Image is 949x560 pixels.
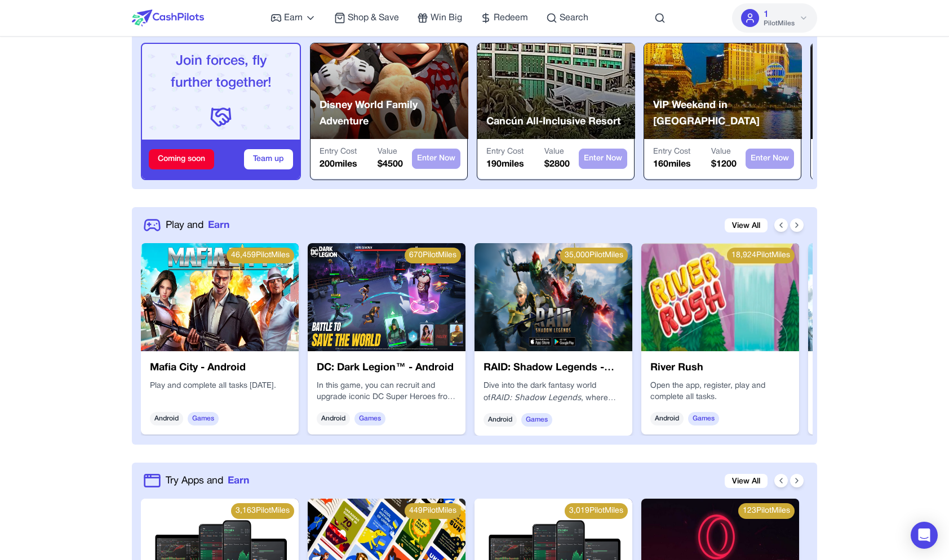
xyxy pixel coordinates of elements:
[650,360,790,376] h3: River Rush
[166,218,229,232] a: Play andEarn
[560,248,628,263] div: 35,000 PilotMiles
[244,149,293,169] button: Team up
[231,503,294,519] div: 3,163 PilotMiles
[317,380,456,403] p: In this game, you can recruit and upgrade iconic DC Super Heroes from the Justice League such as ...
[764,8,769,21] span: 1
[521,413,552,427] span: Games
[166,473,249,488] a: Try Apps andEarn
[431,11,462,25] span: Win Big
[320,158,357,171] p: 200 miles
[688,412,719,425] span: Games
[738,503,795,519] div: 123 PilotMiles
[494,11,528,25] span: Redeem
[417,11,462,25] a: Win Big
[565,503,628,519] div: 3,019 PilotMiles
[653,97,802,131] p: VIP Weekend in [GEOGRAPHIC_DATA]
[746,149,794,169] button: Enter Now
[320,97,468,131] p: Disney World Family Adventure
[348,11,399,25] span: Shop & Save
[544,146,570,158] p: Value
[650,380,790,403] div: Open the app, register, play and complete all tasks.
[284,11,303,25] span: Earn
[151,51,291,95] p: Join forces, fly further together!
[320,146,357,158] p: Entry Cost
[308,243,465,351] img: DC: Dark Legion™ - Android
[484,360,623,376] h3: RAID: Shadow Legends - Android
[650,412,684,425] span: Android
[132,10,204,26] img: CashPilots Logo
[484,380,623,404] p: Dive into the dark fantasy world of , where every decision shapes your legendary journey.
[378,158,403,171] p: $ 4500
[150,360,290,376] h3: Mafia City - Android
[354,412,385,425] span: Games
[228,473,249,488] span: Earn
[653,158,691,171] p: 160 miles
[270,11,316,25] a: Earn
[166,218,203,232] span: Play and
[579,149,627,169] button: Enter Now
[150,380,290,403] div: Play and complete all tasks [DATE].
[486,158,524,171] p: 190 miles
[149,149,214,169] div: Coming soon
[166,473,223,488] span: Try Apps and
[188,412,219,425] span: Games
[486,114,620,130] p: Cancún All-Inclusive Resort
[227,248,294,263] div: 46,459 PilotMiles
[378,146,403,158] p: Value
[732,3,817,33] button: 1PilotMiles
[486,146,524,158] p: Entry Cost
[334,11,399,25] a: Shop & Save
[711,158,737,171] p: $ 1200
[480,11,528,25] a: Redeem
[546,11,588,25] a: Search
[317,412,350,425] span: Android
[911,522,938,549] div: Open Intercom Messenger
[412,149,460,169] button: Enter Now
[141,243,299,351] img: Mafia City - Android
[490,393,581,402] em: RAID: Shadow Legends
[764,19,795,28] span: PilotMiles
[544,158,570,171] p: $ 2800
[560,11,588,25] span: Search
[484,413,517,427] span: Android
[725,474,768,488] a: View All
[727,248,795,263] div: 18,924 PilotMiles
[150,412,183,425] span: Android
[208,218,229,232] span: Earn
[653,146,691,158] p: Entry Cost
[405,503,461,519] div: 449 PilotMiles
[475,243,632,351] img: RAID: Shadow Legends - Android
[317,360,456,376] h3: DC: Dark Legion™ - Android
[725,218,768,232] a: View All
[641,243,799,351] img: River Rush
[405,248,461,263] div: 670 PilotMiles
[711,146,737,158] p: Value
